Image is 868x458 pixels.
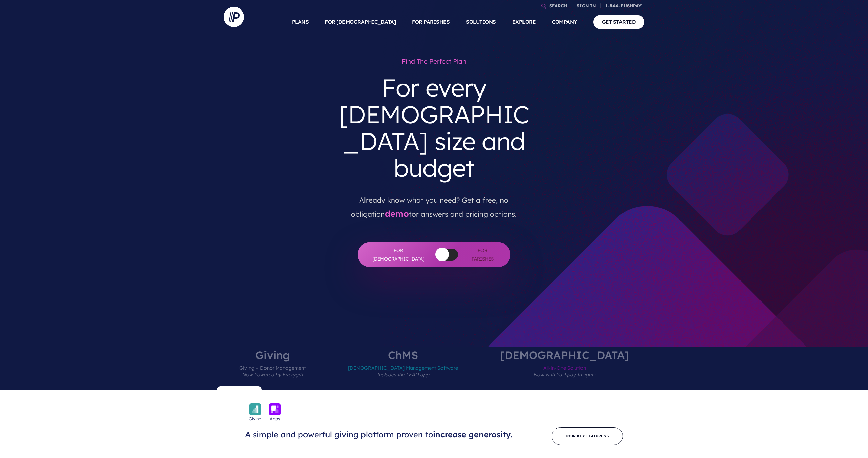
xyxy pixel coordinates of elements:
span: increase generosity [433,430,511,439]
h3: For every [DEMOGRAPHIC_DATA] size and budget [332,69,536,187]
label: ChMS [328,350,478,390]
span: Giving + Donor Management [239,360,306,390]
label: [DEMOGRAPHIC_DATA] [480,350,649,390]
span: For Parishes [468,246,497,263]
span: Apps [270,415,280,422]
span: All-in-One Solution [500,360,629,390]
a: demo [385,208,409,219]
em: Now with Pushpay Insights [533,372,595,378]
a: EXPLORE [512,10,536,34]
a: PLANS [292,10,309,34]
span: Giving [249,415,261,422]
h3: A simple and powerful giving platform proven to . [245,430,519,440]
a: GET STARTED [593,15,645,29]
a: FOR PARISHES [412,10,450,34]
span: [DEMOGRAPHIC_DATA] Management Software [348,360,458,390]
a: FOR [DEMOGRAPHIC_DATA] [325,10,396,34]
a: Tour Key Features > [552,427,623,445]
em: Includes the LEAD app [377,372,429,378]
a: SOLUTIONS [466,10,496,34]
span: For [DEMOGRAPHIC_DATA] [371,246,426,263]
h1: Find the perfect plan [332,54,536,69]
p: Already know what you need? Get a free, no obligation for answers and pricing options. [337,187,531,222]
label: Giving [219,350,326,390]
img: icon_apps-bckgrnd-600x600-1.png [269,403,281,415]
img: icon_giving-bckgrnd-600x600-1.png [249,403,261,415]
a: COMPANY [552,10,577,34]
em: Now Powered by Everygift [242,372,303,378]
